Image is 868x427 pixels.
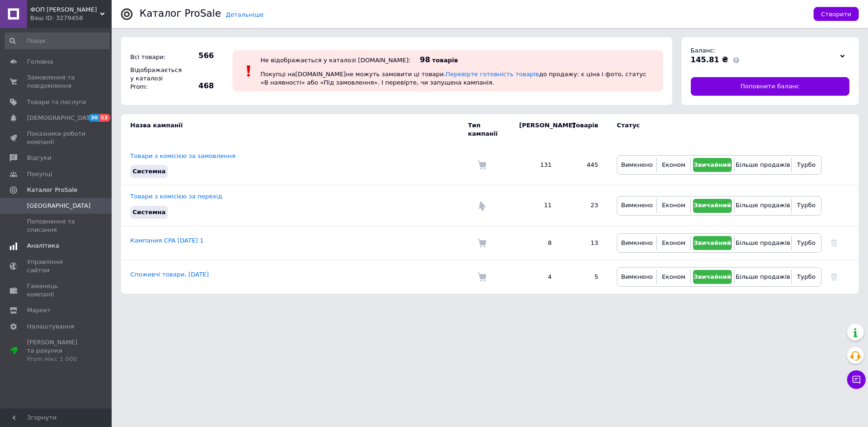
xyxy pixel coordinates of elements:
[181,51,214,61] span: 566
[128,64,179,94] div: Відображається у каталозі Prom:
[477,201,487,210] img: Комісія за перехід
[691,47,715,54] span: Баланс:
[130,193,222,200] a: Товари з комісією за перехід
[27,322,74,331] span: Налаштування
[130,271,209,278] a: Споживчі товари, [DATE]
[659,199,688,213] button: Економ
[737,158,788,172] button: Більше продажів
[620,270,654,284] button: Вимкнено
[735,239,790,246] span: Більше продажів
[510,114,561,145] td: [PERSON_NAME]
[694,273,731,280] span: Звичайний
[260,71,646,86] span: Покупці на [DOMAIN_NAME] не можуть замовити ці товари. до продажу: є ціна і фото, статус «В наявн...
[27,58,53,66] span: Головна
[847,370,866,389] button: Чат з покупцем
[510,185,561,226] td: 11
[797,202,815,209] span: Турбо
[477,238,487,248] img: Комісія за замовлення
[659,270,688,284] button: Економ
[27,282,86,299] span: Гаманець компанії
[130,237,204,244] a: Кампания CPA [DATE] 1
[620,236,654,250] button: Вимкнено
[662,202,685,209] span: Економ
[831,273,837,280] a: Видалити
[735,273,790,280] span: Більше продажів
[181,81,214,91] span: 468
[693,270,732,284] button: Звичайний
[242,64,256,78] img: :exclamation:
[794,158,819,172] button: Турбо
[662,239,685,246] span: Економ
[128,51,179,64] div: Всі товари:
[27,154,51,162] span: Відгуки
[27,202,91,210] span: [GEOGRAPHIC_DATA]
[621,273,653,280] span: Вимкнено
[693,236,732,250] button: Звичайний
[694,161,731,168] span: Звичайний
[27,130,86,146] span: Показники роботи компанії
[662,273,685,280] span: Економ
[27,242,59,250] span: Аналітика
[510,260,561,294] td: 4
[797,239,815,246] span: Турбо
[794,270,819,284] button: Турбо
[691,55,728,64] span: 145.81 ₴
[608,114,821,145] td: Статус
[510,226,561,260] td: 8
[510,145,561,185] td: 131
[27,73,86,90] span: Замовлення та повідомлення
[814,7,859,21] button: Створити
[27,114,96,122] span: [DEMOGRAPHIC_DATA]
[27,170,52,178] span: Покупці
[693,199,732,213] button: Звичайний
[794,236,819,250] button: Турбо
[130,152,235,159] a: Товари з комісією за замовлення
[735,161,790,168] span: Більше продажів
[27,306,51,315] span: Маркет
[737,236,788,250] button: Більше продажів
[831,239,837,246] a: Видалити
[27,355,86,363] div: Prom мікс 1 000
[621,161,653,168] span: Вимкнено
[694,239,731,246] span: Звичайний
[561,145,608,185] td: 445
[27,338,86,364] span: [PERSON_NAME] та рахунки
[420,55,430,64] span: 98
[659,236,688,250] button: Економ
[621,202,653,209] span: Вимкнено
[737,270,788,284] button: Більше продажів
[27,217,86,234] span: Поповнення та списання
[30,14,112,22] div: Ваш ID: 3279458
[561,185,608,226] td: 23
[561,260,608,294] td: 5
[693,158,732,172] button: Звичайний
[691,77,850,96] a: Поповнити баланс
[477,272,487,282] img: Комісія за замовлення
[620,199,654,213] button: Вимкнено
[226,11,264,18] a: Детальніше
[446,71,539,78] a: Перевірте готовність товарів
[821,11,851,18] span: Створити
[735,202,790,209] span: Більше продажів
[260,57,411,64] div: Не відображається у каталозі [DOMAIN_NAME]:
[30,6,100,14] span: ФОП Первак Д.Г.
[99,114,110,122] span: 53
[741,82,800,91] span: Поповнити баланс
[27,186,77,194] span: Каталог ProSale
[794,199,819,213] button: Турбо
[621,239,653,246] span: Вимкнено
[5,33,110,49] input: Пошук
[694,202,731,209] span: Звичайний
[468,114,510,145] td: Тип кампанії
[133,209,166,216] span: Системна
[121,114,468,145] td: Назва кампанії
[477,160,487,170] img: Комісія за замовлення
[561,114,608,145] td: Товарів
[27,258,86,275] span: Управління сайтом
[27,98,86,106] span: Товари та послуги
[133,168,166,175] span: Системна
[737,199,788,213] button: Більше продажів
[561,226,608,260] td: 13
[659,158,688,172] button: Економ
[88,114,99,122] span: 30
